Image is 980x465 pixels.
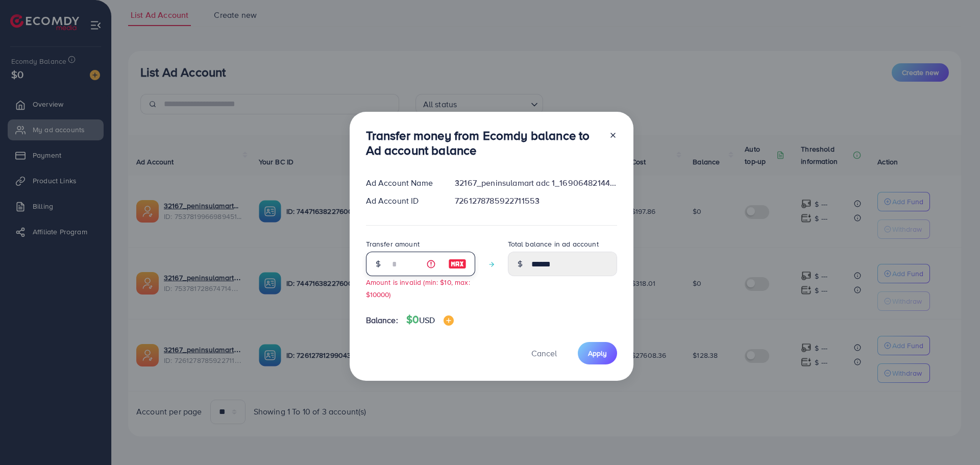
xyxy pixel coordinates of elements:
span: Balance: [366,314,398,326]
div: 7261278785922711553 [447,195,625,207]
img: image [448,258,467,270]
button: Apply [578,342,617,364]
h4: $0 [406,313,454,326]
iframe: Chat [937,419,972,457]
div: Ad Account ID [358,195,447,207]
img: image [444,315,454,326]
div: 32167_peninsulamart adc 1_1690648214482 [447,177,625,189]
span: Apply [588,348,607,358]
label: Total balance in ad account [508,239,599,249]
h3: Transfer money from Ecomdy balance to Ad account balance [366,128,601,158]
div: Ad Account Name [358,177,447,189]
label: Transfer amount [366,239,420,249]
button: Cancel [519,342,570,364]
span: Cancel [531,348,557,359]
span: USD [419,314,435,326]
small: Amount is invalid (min: $10, max: $10000) [366,277,470,299]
